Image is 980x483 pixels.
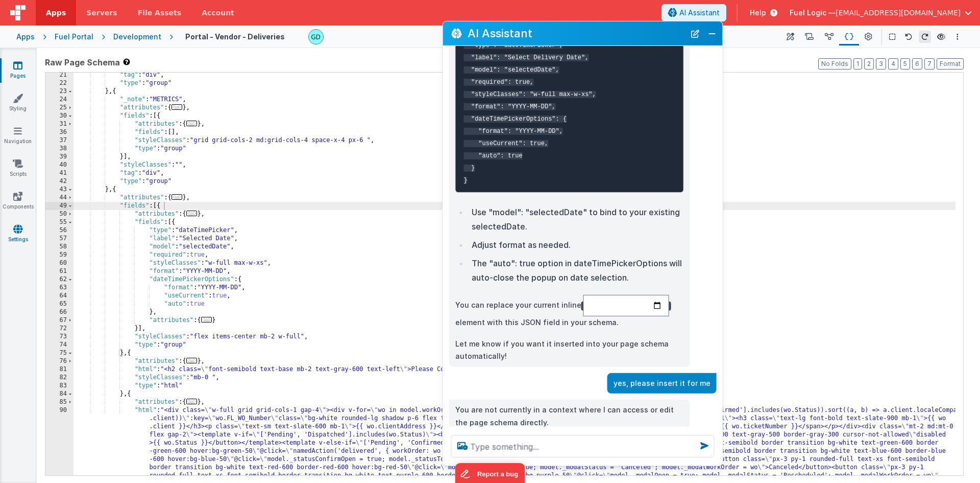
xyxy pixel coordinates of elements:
[876,58,886,70] button: 3
[469,256,684,284] li: The "auto": true option in dateTimePickerOptions will auto-close the popup on date selection.
[45,177,73,186] div: 42
[45,194,73,202] div: 44
[45,145,73,153] div: 38
[309,30,323,44] img: 3dd21bde18fb3f511954fc4b22afbf3f
[45,333,73,341] div: 73
[45,161,73,169] div: 40
[186,399,198,404] span: ...
[171,194,183,200] span: ...
[836,8,961,18] span: [EMAIL_ADDRESS][DOMAIN_NAME]
[688,26,702,40] button: New Chat
[888,58,898,70] button: 4
[924,58,935,70] button: 7
[201,317,212,323] span: ...
[45,218,73,226] div: 55
[45,390,73,398] div: 84
[86,8,117,18] span: Servers
[705,26,719,40] button: Close
[790,8,836,18] span: Fuel Logic —
[45,56,120,68] span: Raw Page Schema
[45,104,73,112] div: 25
[45,275,73,284] div: 62
[45,341,73,349] div: 74
[45,316,73,325] div: 67
[45,235,73,243] div: 57
[45,357,73,365] div: 76
[45,251,73,259] div: 59
[750,8,766,18] span: Help
[186,211,198,216] span: ...
[45,169,73,177] div: 41
[45,210,73,218] div: 50
[55,32,93,42] div: Fuel Portal
[45,325,73,333] div: 72
[45,79,73,87] div: 22
[790,8,972,18] button: Fuel Logic — [EMAIL_ADDRESS][DOMAIN_NAME]
[16,32,35,42] div: Apps
[45,292,73,300] div: 64
[138,8,182,18] span: File Assets
[937,58,964,70] button: Format
[45,365,73,374] div: 81
[679,8,720,18] span: AI Assistant
[45,120,73,128] div: 31
[45,87,73,96] div: 23
[45,259,73,267] div: 60
[185,33,285,40] h4: Portal - Vendor - Deliveries
[45,300,73,308] div: 65
[455,404,684,454] p: You are not currently in a context where I can access or edit the page schema directly. Please na...
[464,17,636,183] code: // Example dateTimePicker field for BetterForms { "type": "dateTimePicker", "label": "Select Deli...
[45,226,73,235] div: 56
[468,27,685,39] h2: AI Assistant
[900,58,910,70] button: 5
[45,382,73,390] div: 83
[853,58,862,70] button: 1
[45,398,73,406] div: 85
[45,128,73,136] div: 36
[186,121,198,126] span: ...
[661,4,726,21] button: AI Assistant
[455,337,684,362] p: Let me know if you want it inserted into your page schema automatically!
[455,294,684,329] p: You can replace your current inline element with this JSON field in your schema.
[864,58,874,70] button: 2
[951,31,964,43] button: Options
[45,374,73,382] div: 82
[45,112,73,120] div: 30
[171,104,183,110] span: ...
[45,202,73,210] div: 49
[469,237,684,251] li: Adjust format as needed.
[45,267,73,275] div: 61
[45,308,73,316] div: 66
[912,58,922,70] button: 6
[45,96,73,104] div: 24
[45,153,73,161] div: 39
[186,358,198,363] span: ...
[45,71,73,79] div: 21
[469,204,684,233] li: Use "model": "selectedDate" to bind to your existing selectedDate.
[614,377,710,389] p: yes, please insert it for me
[113,32,161,42] div: Development
[45,136,73,145] div: 37
[45,186,73,194] div: 43
[45,243,73,251] div: 58
[45,284,73,292] div: 63
[818,58,851,70] button: No Folds
[46,8,66,18] span: Apps
[45,349,73,357] div: 75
